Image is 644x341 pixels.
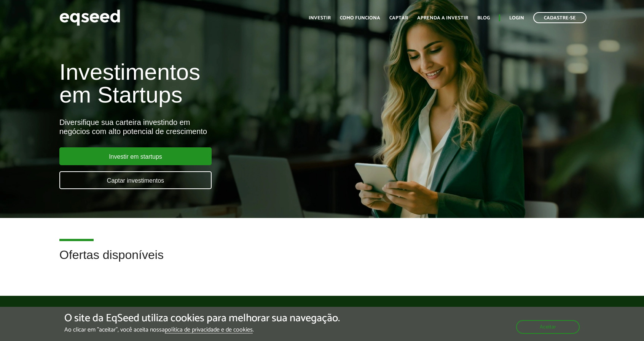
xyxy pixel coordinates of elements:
[64,313,340,324] h5: O site da EqSeed utiliza cookies para melhorar sua navegação.
[533,12,587,23] a: Cadastre-se
[59,8,120,28] img: EqSeed
[59,147,212,165] a: Investir em startups
[340,16,380,21] a: Como funciona
[59,171,212,189] a: Captar investimentos
[64,326,340,333] p: Ao clicar em "aceitar", você aceita nossa .
[477,16,490,21] a: Blog
[165,327,253,333] a: política de privacidade e de cookies
[389,16,408,21] a: Captar
[516,320,580,334] button: Aceitar
[59,118,370,136] div: Diversifique sua carteira investindo em negócios com alto potencial de crescimento
[309,16,331,21] a: Investir
[509,16,524,21] a: Login
[59,61,370,106] h1: Investimentos em Startups
[59,248,585,273] h2: Ofertas disponíveis
[417,16,468,21] a: Aprenda a investir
